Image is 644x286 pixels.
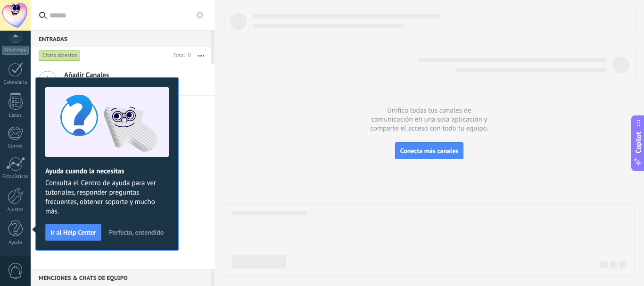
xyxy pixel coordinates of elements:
button: Perfecto, entendido [105,225,168,239]
div: WhatsApp [2,46,29,55]
span: Conecta más canales [400,147,458,155]
button: Ir al Help Center [45,224,101,241]
span: Copilot [634,131,643,153]
span: Consulta el Centro de ayuda para ver tutoriales, responder preguntas frecuentes, obtener soporte ... [45,179,169,216]
h2: Ayuda cuando la necesitas [45,167,169,176]
div: Calendario [2,80,29,86]
div: Menciones & Chats de equipo [31,269,211,286]
button: Conecta más canales [395,142,463,159]
div: Estadísticas [2,174,29,180]
div: Listas [2,113,29,119]
span: Añadir Canales [64,71,178,80]
span: Perfecto, entendido [109,229,164,236]
div: Total: 0 [170,51,191,60]
div: Ayuda [2,240,29,246]
div: Correo [2,143,29,149]
span: Ir al Help Center [50,229,96,236]
div: Chats abiertos [39,50,81,61]
div: Ajustes [2,207,29,213]
div: Entradas [31,30,211,47]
